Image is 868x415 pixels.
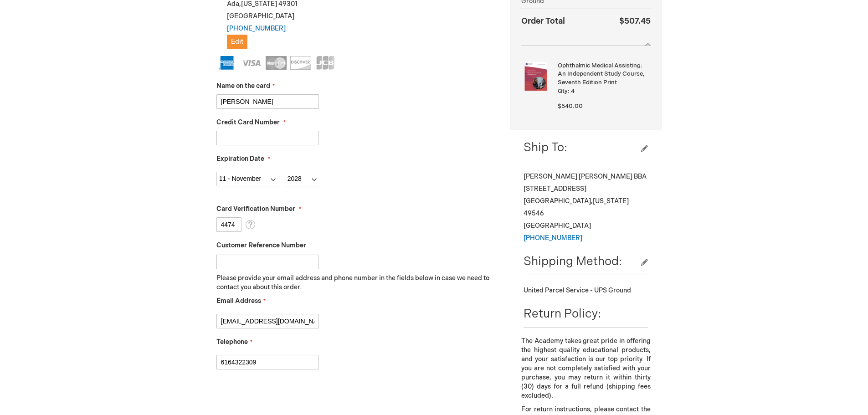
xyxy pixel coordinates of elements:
[231,38,243,46] span: Edit
[524,170,648,244] div: [PERSON_NAME] [PERSON_NAME] BBA [STREET_ADDRESS] [GEOGRAPHIC_DATA] , 49546 [GEOGRAPHIC_DATA]
[216,297,261,305] span: Email Address
[558,61,648,87] strong: Ophthalmic Medical Assisting: An Independent Study Course, Seventh Edition Print
[216,205,295,213] span: Card Verification Number
[524,255,622,269] span: Shipping Method:
[216,217,241,232] input: Card Verification Number
[524,141,567,155] span: Ship To:
[266,56,287,70] img: MasterCard
[521,61,550,91] img: Ophthalmic Medical Assisting: An Independent Study Course, Seventh Edition Print
[290,56,311,70] img: Discover
[216,56,237,70] img: American Express
[241,56,262,70] img: Visa
[216,338,248,346] span: Telephone
[619,16,651,26] span: $507.45
[571,87,575,95] span: 4
[216,274,497,292] p: Please provide your email address and phone number in the fields below in case we need to contact...
[558,102,583,110] span: $540.00
[216,155,264,163] span: Expiration Date
[315,56,336,70] img: JCB
[216,82,270,90] span: Name on the card
[524,307,601,321] span: Return Policy:
[227,35,247,49] button: Edit
[524,287,631,294] span: United Parcel Service - UPS Ground
[216,118,280,126] span: Credit Card Number
[524,234,582,242] a: [PHONE_NUMBER]
[216,131,319,145] input: Credit Card Number
[558,87,568,95] span: Qty
[521,14,565,27] strong: Order Total
[227,25,286,32] a: [PHONE_NUMBER]
[593,197,629,205] span: [US_STATE]
[216,241,306,249] span: Customer Reference Number
[521,337,650,400] p: The Academy takes great pride in offering the highest quality educational products, and your sati...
